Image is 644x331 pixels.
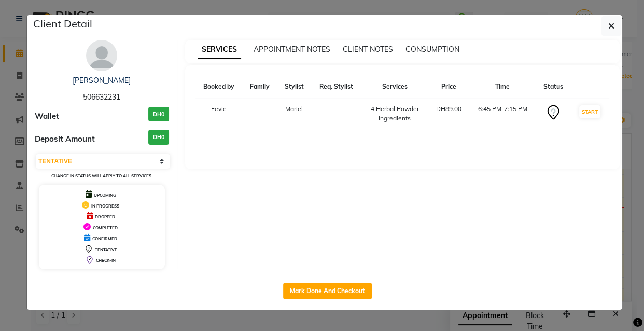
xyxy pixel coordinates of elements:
span: Mariel [285,105,303,113]
span: CONFIRMED [92,236,117,241]
th: Time [469,76,536,98]
span: DROPPED [95,214,115,219]
a: [PERSON_NAME] [73,76,131,85]
div: 4 Herbal Powder Ingredients [367,104,422,123]
td: Fevie [195,98,243,130]
button: Mark Done And Checkout [283,283,372,299]
span: SERVICES [198,40,241,59]
th: Services [361,76,428,98]
th: Price [428,76,469,98]
span: IN PROGRESS [91,203,119,209]
img: avatar [86,40,117,71]
span: CLIENT NOTES [343,45,393,54]
h5: Client Detail [33,16,92,32]
span: Wallet [35,111,59,122]
span: APPOINTMENT NOTES [254,45,330,54]
span: UPCOMING [94,192,116,198]
td: 6:45 PM-7:15 PM [469,98,536,130]
h3: DH0 [148,130,169,145]
th: Stylist [277,76,311,98]
span: TENTATIVE [95,247,117,252]
span: 506632231 [83,92,120,102]
small: Change in status will apply to all services. [51,173,152,178]
th: Family [242,76,277,98]
span: COMPLETED [93,225,118,230]
span: Deposit Amount [35,133,95,145]
th: Status [536,76,570,98]
div: DH89.00 [435,104,463,114]
th: Req. Stylist [311,76,361,98]
button: START [579,105,600,118]
td: - [242,98,277,130]
h3: DH0 [148,107,169,122]
th: Booked by [195,76,243,98]
span: CHECK-IN [96,258,116,263]
span: CONSUMPTION [405,45,459,54]
td: - [311,98,361,130]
